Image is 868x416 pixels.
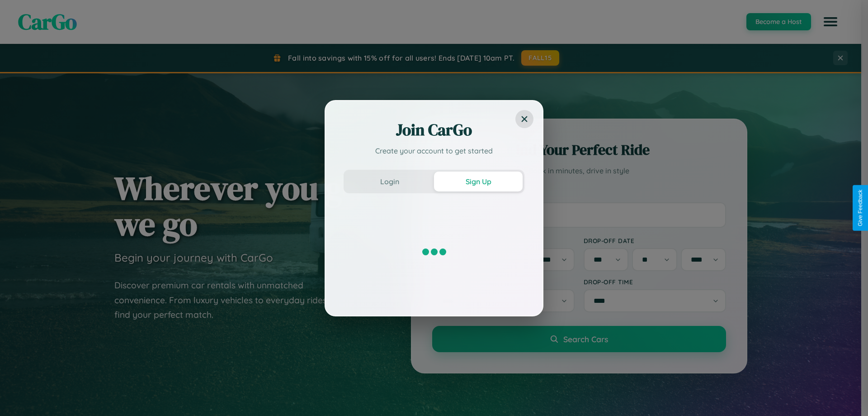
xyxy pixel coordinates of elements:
p: Create your account to get started [344,145,524,156]
button: Sign Up [434,172,523,191]
iframe: Intercom live chat [9,385,31,407]
button: Login [345,172,434,191]
h2: Join CarGo [344,119,524,141]
div: Give Feedback [857,190,863,226]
